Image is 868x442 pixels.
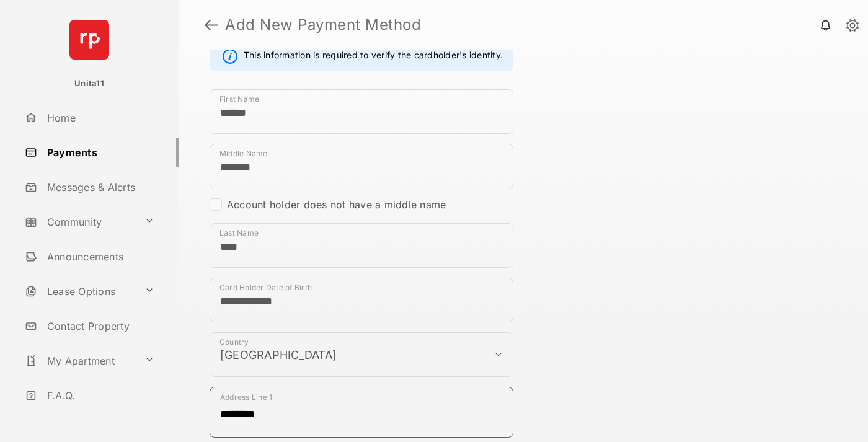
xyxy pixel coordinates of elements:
div: payment_method_screening[postal_addresses][addressLine1] [210,387,513,438]
a: Announcements [20,242,179,272]
div: payment_method_screening[postal_addresses][country] [210,332,513,377]
a: Contact Property [20,311,179,341]
a: Messages & Alerts [20,172,179,202]
label: Account holder does not have a middle name [227,198,446,211]
img: svg+xml;base64,PHN2ZyB4bWxucz0iaHR0cDovL3d3dy53My5vcmcvMjAwMC9zdmciIHdpZHRoPSI2NCIgaGVpZ2h0PSI2NC... [69,20,109,60]
a: Payments [20,138,179,167]
a: F.A.Q. [20,381,179,410]
a: Community [20,207,139,237]
span: This information is required to verify the cardholder's identity. [244,49,503,64]
strong: Add New Payment Method [225,17,421,32]
p: Unita11 [74,77,104,90]
a: Lease Options [20,276,139,306]
a: My Apartment [20,346,139,376]
a: Home [20,103,179,133]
